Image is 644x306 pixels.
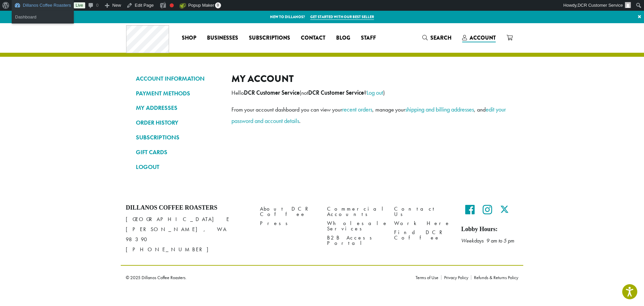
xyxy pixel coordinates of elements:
[308,89,364,96] strong: DCR Customer Service
[126,214,250,255] p: [GEOGRAPHIC_DATA] E [PERSON_NAME], WA 98390 [PHONE_NUMBER]
[327,219,384,233] a: Wholesale Services
[176,33,202,43] a: Shop
[231,73,508,85] h2: My account
[136,102,221,114] a: MY ADDRESSES
[367,89,383,96] a: Log out
[136,117,221,128] a: ORDER HISTORY
[405,105,474,113] a: shipping and billing addresses
[327,204,384,219] a: Commercial Accounts
[336,34,350,42] span: Blog
[394,219,451,228] a: Work Here
[416,275,441,280] a: Terms of Use
[207,34,238,42] span: Businesses
[441,275,471,280] a: Privacy Policy
[260,219,317,228] a: Press
[136,73,221,84] a: ACCOUNT INFORMATION
[231,87,508,98] p: Hello (not ? )
[356,33,381,43] a: Staff
[578,3,623,8] span: DCR Customer Service
[126,275,406,280] p: © 2025 Dillanos Coffee Roasters.
[394,228,451,243] a: Find DCR Coffee
[136,146,221,158] a: GIFT CARDS
[342,105,372,113] a: recent orders
[12,11,74,24] ul: Dillanos Coffee Roasters
[470,34,496,42] span: Account
[136,161,221,173] a: LOGOUT
[461,237,514,244] em: Weekdays 9 am to 5 pm
[126,204,250,212] h4: Dillanos Coffee Roasters
[327,233,384,248] a: B2B Access Portal
[361,34,376,42] span: Staff
[461,226,518,233] h5: Lobby Hours:
[231,104,508,127] p: From your account dashboard you can view your , manage your , and .
[471,275,518,280] a: Refunds & Returns Policy
[310,14,374,20] a: Get started with our best seller
[136,73,221,178] nav: Account pages
[136,132,221,143] a: SUBSCRIPTIONS
[170,3,174,7] div: Focus keyphrase not set
[215,2,221,8] span: 0
[260,204,317,219] a: About DCR Coffee
[301,34,325,42] span: Contact
[12,13,74,21] a: Dashboard
[249,34,290,42] span: Subscriptions
[136,88,221,99] a: PAYMENT METHODS
[244,89,300,96] strong: DCR Customer Service
[182,34,196,42] span: Shop
[635,11,644,23] a: ×
[430,34,451,42] span: Search
[394,204,451,219] a: Contact Us
[74,2,85,8] a: Live
[417,32,457,43] a: Search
